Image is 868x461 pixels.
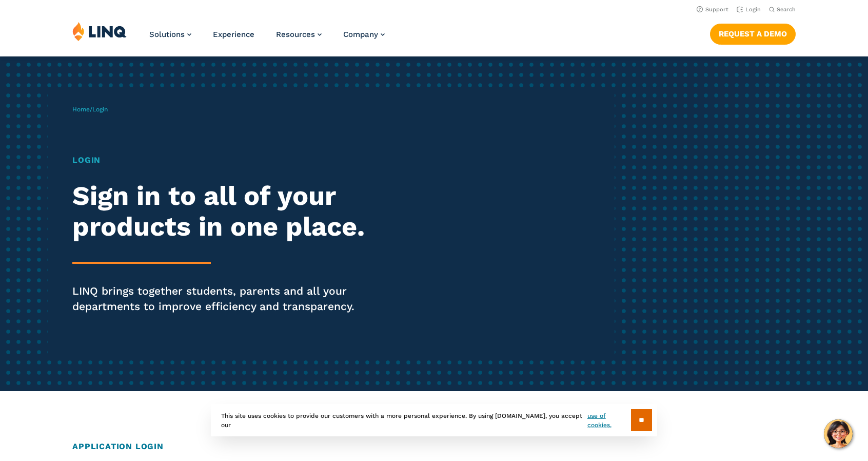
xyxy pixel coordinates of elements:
[149,22,385,55] nav: Primary Navigation
[587,411,631,430] a: use of cookies.
[697,6,728,13] a: Support
[710,24,796,44] a: Request a Demo
[343,30,385,39] a: Company
[211,404,657,436] div: This site uses cookies to provide our customers with a more personal experience. By using [DOMAIN...
[149,30,185,39] span: Solutions
[769,6,796,13] button: Open Search Bar
[72,181,407,242] h2: Sign in to all of your products in one place.
[343,30,378,39] span: Company
[72,106,90,113] a: Home
[72,22,127,41] img: LINQ | K‑12 Software
[213,30,254,39] a: Experience
[276,30,315,39] span: Resources
[72,154,407,166] h1: Login
[737,6,761,13] a: Login
[72,106,108,113] span: /
[824,419,853,448] button: Hello, have a question? Let’s chat.
[72,283,407,314] p: LINQ brings together students, parents and all your departments to improve efficiency and transpa...
[710,22,796,44] nav: Button Navigation
[276,30,322,39] a: Resources
[777,6,796,13] span: Search
[92,106,108,113] span: Login
[149,30,191,39] a: Solutions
